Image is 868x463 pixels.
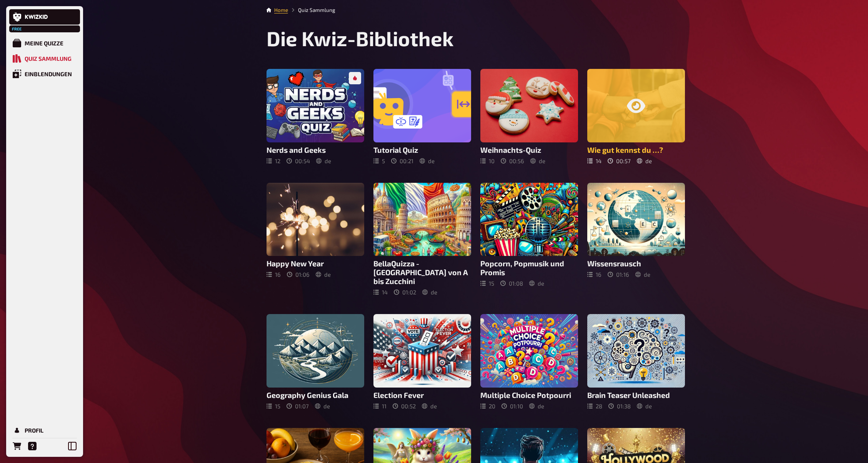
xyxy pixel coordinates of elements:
a: Quiz Sammlung [9,51,80,66]
div: 5 [373,157,385,164]
div: Profil [25,427,43,434]
div: 01 : 16 [608,271,629,278]
a: Election Fever1100:52de [373,314,471,410]
div: de [316,271,331,278]
div: 01 : 02 [394,289,416,296]
a: Multiple Choice Potpourri2001:10de [480,314,578,410]
li: Quiz Sammlung [288,6,335,14]
h3: Happy New Year [267,259,364,268]
div: de [635,271,650,278]
a: Profil [9,423,80,438]
h3: BellaQuizza - [GEOGRAPHIC_DATA] von A bis Zucchini [373,259,471,286]
a: Home [274,7,288,13]
a: Popcorn, Popmusik und Promis1501:08de [480,183,578,296]
div: 00 : 52 [393,403,416,410]
div: 00 : 56 [501,157,524,164]
div: 01 : 10 [501,403,523,410]
h3: Tutorial Quiz [373,145,471,154]
a: Happy New Year1601:06de [267,183,364,296]
div: Meine Quizze [25,40,63,47]
div: de [530,157,545,164]
a: Einblendungen [9,66,80,82]
li: Home [274,6,288,14]
div: de [529,280,544,287]
a: Wie gut kennst du …?1400:57de [587,69,685,164]
div: de [420,157,435,164]
a: Nerds and Geeks1200:54de [267,69,364,164]
div: 15 [267,403,280,410]
div: 00 : 57 [608,157,631,164]
a: Tutorial Quiz500:21de [373,69,471,164]
h3: Popcorn, Popmusik und Promis [480,259,578,277]
a: Geography Genius Gala1501:07de [267,314,364,410]
div: 00 : 21 [391,157,413,164]
div: Einblendungen [25,70,72,77]
div: 10 [480,157,495,164]
a: Bestellungen [9,438,25,454]
h3: Multiple Choice Potpourri [480,391,578,399]
h3: Geography Genius Gala [267,391,364,399]
div: 01 : 06 [287,271,310,278]
a: Weihnachts-Quiz1000:56de [480,69,578,164]
h3: Wie gut kennst du …? [587,145,685,154]
div: de [637,157,652,164]
h3: Weihnachts-Quiz [480,145,578,154]
span: Free [10,27,24,31]
div: 00 : 54 [287,157,310,164]
div: de [529,403,544,410]
div: de [637,403,652,410]
a: Meine Quizze [9,35,80,51]
h3: Election Fever [373,391,471,399]
a: Brain Teaser Unleashed2801:38de [587,314,685,410]
a: Hilfe [25,438,40,454]
a: BellaQuizza - [GEOGRAPHIC_DATA] von A bis Zucchini1401:02de [373,183,471,296]
div: 16 [267,271,281,278]
a: Wissensrausch1601:16de [587,183,685,296]
div: 01 : 08 [500,280,523,287]
h3: Brain Teaser Unleashed [587,391,685,399]
div: Quiz Sammlung [25,55,72,62]
div: de [422,403,437,410]
div: de [315,403,330,410]
div: de [422,289,437,296]
div: 20 [480,403,495,410]
div: 15 [480,280,494,287]
div: 14 [587,157,601,164]
div: 14 [373,289,388,296]
h3: Nerds and Geeks [267,145,364,154]
div: de [316,157,331,164]
h3: Wissensrausch [587,259,685,268]
div: 01 : 38 [608,403,631,410]
div: 28 [587,403,602,410]
div: 01 : 07 [287,403,309,410]
div: 12 [267,157,280,164]
div: 16 [587,271,601,278]
div: 11 [373,403,387,410]
h1: Die Kwiz-Bibliothek [267,26,685,50]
